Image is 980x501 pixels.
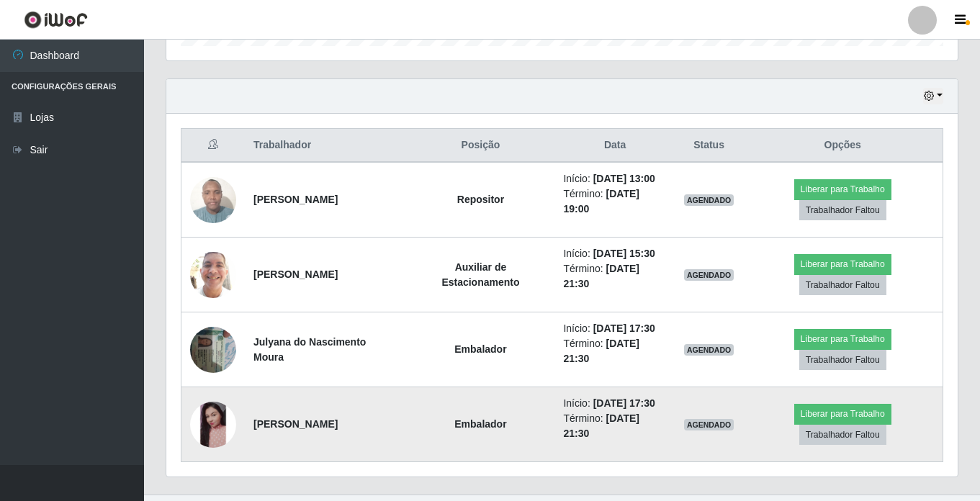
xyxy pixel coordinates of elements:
strong: [PERSON_NAME] [253,418,338,430]
img: 1753350914768.jpeg [190,244,236,305]
strong: Julyana do Nascimento Moura [253,336,366,363]
img: 1752452635065.jpeg [190,319,236,380]
li: Término: [563,336,666,366]
img: 1745724590431.jpeg [190,402,236,448]
strong: Embalador [454,418,506,430]
li: Término: [563,261,666,292]
li: Término: [563,411,666,441]
strong: [PERSON_NAME] [253,194,338,205]
time: [DATE] 15:30 [593,248,655,259]
time: [DATE] 17:30 [593,322,655,334]
span: AGENDADO [684,194,734,206]
strong: [PERSON_NAME] [253,268,338,280]
time: [DATE] 17:30 [593,397,655,409]
button: Liberar para Trabalho [794,329,891,349]
strong: Embalador [454,343,506,355]
li: Início: [563,171,666,186]
span: AGENDADO [684,419,734,430]
img: CoreUI Logo [24,11,88,29]
li: Início: [563,396,666,411]
span: AGENDADO [684,344,734,356]
li: Término: [563,186,666,217]
th: Data [554,129,675,163]
button: Liberar para Trabalho [794,179,891,199]
th: Status [675,129,743,163]
button: Trabalhador Faltou [799,275,886,295]
th: Opções [742,129,943,163]
th: Trabalhador [245,129,406,163]
img: 1746382932878.jpeg [190,169,236,230]
button: Trabalhador Faltou [799,350,886,370]
li: Início: [563,246,666,261]
button: Trabalhador Faltou [799,425,886,445]
time: [DATE] 13:00 [593,173,655,184]
strong: Repositor [457,194,504,205]
button: Liberar para Trabalho [794,254,891,274]
span: AGENDADO [684,269,734,281]
button: Liberar para Trabalho [794,404,891,424]
strong: Auxiliar de Estacionamento [441,261,519,288]
li: Início: [563,321,666,336]
th: Posição [406,129,554,163]
button: Trabalhador Faltou [799,200,886,220]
